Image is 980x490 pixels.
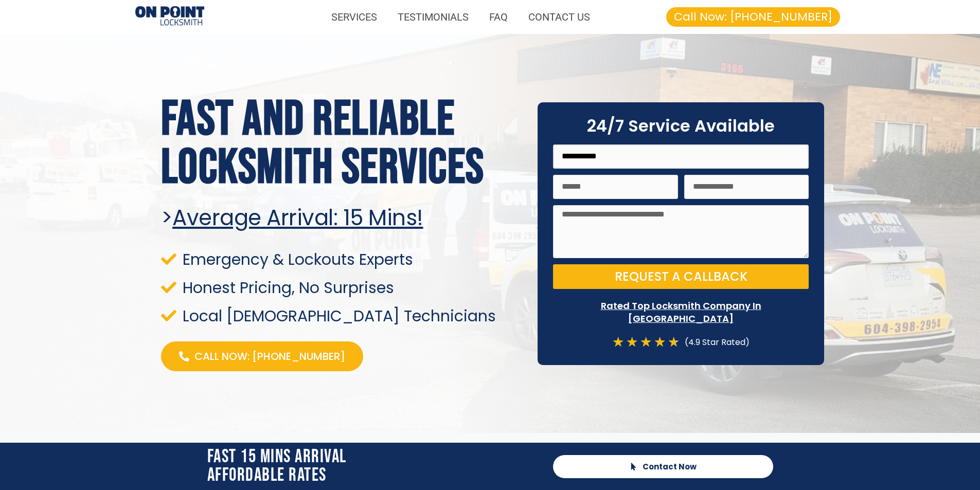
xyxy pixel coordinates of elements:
h2: > [161,205,525,231]
i: ★ [612,335,624,349]
h2: 24/7 Service Available [553,118,809,134]
u: Average arrival: 15 Mins! [172,203,423,233]
a: TESTIMONIALS [387,5,479,29]
div: (4.9 Star Rated) [680,335,750,349]
span: Call Now: [PHONE_NUMBER] [674,11,832,23]
a: Call Now: [PHONE_NUMBER] [666,7,840,27]
img: Proximity Locksmiths 1 [135,6,204,27]
span: Local [DEMOGRAPHIC_DATA] Technicians [180,309,496,323]
i: ★ [640,335,652,349]
a: FAQ [479,5,518,29]
a: CONTACT US [518,5,600,29]
a: Contact Now [553,455,773,478]
span: Honest Pricing, No Surprises [180,281,394,295]
span: Contact Now [643,463,697,470]
i: ★ [654,335,666,349]
span: Request a Callback [615,270,747,283]
i: ★ [668,335,680,349]
span: Call Now: [PHONE_NUMBER] [194,349,345,364]
h1: Fast and reliable locksmith services [161,96,525,192]
i: ★ [626,335,638,349]
p: Rated Top Locksmith Company In [GEOGRAPHIC_DATA] [553,299,809,325]
div: 4.7/5 [612,335,680,349]
a: SERVICES [321,5,387,29]
h2: Fast 15 Mins Arrival affordable rates [207,448,543,485]
span: Emergency & Lockouts Experts [180,252,413,266]
form: On Point Locksmith [553,144,809,296]
button: Request a Callback [553,264,809,289]
nav: Menu [215,5,600,29]
a: Call Now: [PHONE_NUMBER] [161,341,363,371]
